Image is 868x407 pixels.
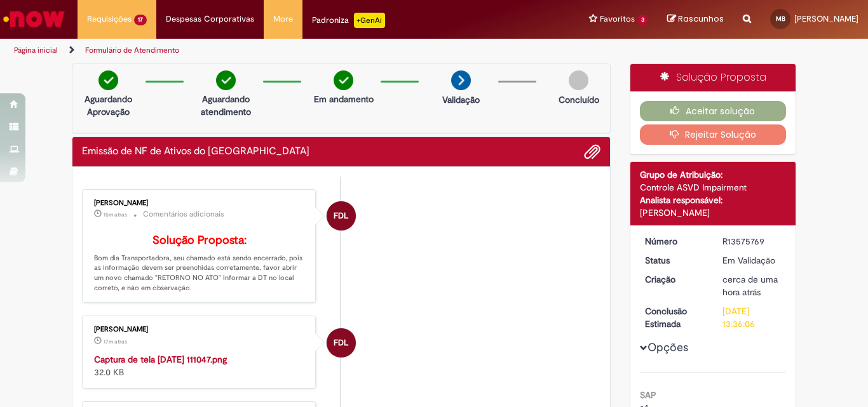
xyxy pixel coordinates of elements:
[354,13,385,28] p: +GenAi
[166,13,254,25] span: Despesas Corporativas
[600,13,635,25] span: Favoritos
[153,233,247,248] b: Solução Proposta:
[640,181,787,194] div: Controle ASVD Impairment
[94,234,306,293] p: Bom dia Transportadora, seu chamado está sendo encerrado, pois as informação devem ser preenchida...
[327,328,356,357] div: Franciele De Lima
[640,101,787,121] button: Aceitar solução
[722,274,778,298] time: 29/09/2025 10:36:02
[94,326,306,333] div: [PERSON_NAME]
[216,70,236,90] img: check-circle-green.png
[442,93,480,106] p: Validação
[104,211,127,218] time: 29/09/2025 11:13:48
[104,338,127,345] span: 17m atrás
[667,13,724,25] a: Rascunhos
[635,235,714,248] dt: Número
[14,45,58,55] a: Página inicial
[451,70,471,90] img: arrow-next.png
[10,39,569,62] ul: Trilhas de página
[722,273,782,298] div: 29/09/2025 10:36:02
[1,6,67,32] img: ServiceNow
[635,273,714,286] dt: Criação
[722,235,782,248] div: R13575769
[559,93,599,106] p: Concluído
[195,93,257,118] p: Aguardando atendimento
[334,201,348,231] span: FDL
[94,353,306,378] div: 32.0 KB
[314,93,374,105] p: Em andamento
[640,389,656,401] b: SAP
[640,124,787,145] button: Rejeitar Solução
[82,146,309,157] h2: Emissão de NF de Ativos do ASVD Histórico de tíquete
[635,305,714,330] dt: Conclusão Estimada
[640,206,787,219] div: [PERSON_NAME]
[312,13,385,28] div: Padroniza
[722,254,782,267] div: Em Validação
[722,305,782,330] div: [DATE] 13:36:06
[794,13,858,24] span: [PERSON_NAME]
[104,338,127,345] time: 29/09/2025 11:11:10
[98,70,118,90] img: check-circle-green.png
[640,168,787,181] div: Grupo de Atribuição:
[94,354,227,365] a: Captura de tela [DATE] 111047.png
[134,15,147,25] span: 17
[635,254,714,267] dt: Status
[273,13,293,25] span: More
[327,201,356,230] div: Franciele De Lima
[143,209,224,220] small: Comentários adicionais
[640,194,787,206] div: Analista responsável:
[584,143,600,160] button: Adicionar anexos
[87,13,132,25] span: Requisições
[637,15,648,25] span: 3
[94,199,306,207] div: [PERSON_NAME]
[334,70,353,90] img: check-circle-green.png
[722,274,778,298] span: cerca de uma hora atrás
[569,70,588,90] img: img-circle-grey.png
[85,45,179,55] a: Formulário de Atendimento
[78,93,139,118] p: Aguardando Aprovação
[776,15,785,23] span: MB
[104,211,127,218] span: 15m atrás
[678,13,724,25] span: Rascunhos
[334,328,348,358] span: FDL
[630,64,796,91] div: Solução Proposta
